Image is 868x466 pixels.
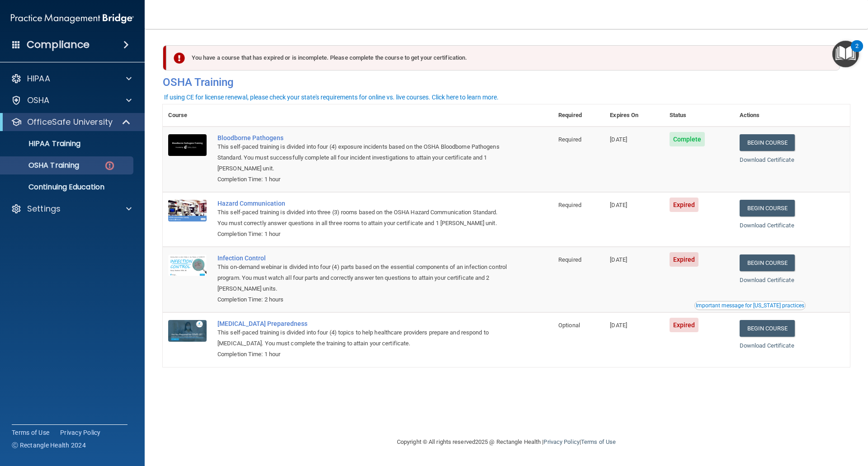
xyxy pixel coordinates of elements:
[164,94,499,100] div: If using CE for license renewal, please check your state's requirements for online vs. live cours...
[27,73,50,84] p: HIPAA
[217,134,508,141] a: Bloodborne Pathogens
[543,438,579,445] a: Privacy Policy
[11,9,134,28] img: PMB logo
[27,203,61,214] p: Settings
[670,132,705,146] span: Complete
[855,46,859,58] div: 2
[740,134,795,151] a: Begin Course
[664,104,734,127] th: Status
[12,441,86,450] span: Ⓒ Rectangle Health 2024
[740,200,795,217] a: Begin Course
[610,256,627,263] span: [DATE]
[670,198,699,212] span: Expired
[670,318,699,332] span: Expired
[740,254,795,271] a: Begin Course
[558,322,580,329] span: Optional
[734,104,850,127] th: Actions
[166,45,840,71] div: You have a course that has expired or is incomplete. Please complete the course to get your certi...
[217,207,508,229] div: This self-paced training is divided into three (3) rooms based on the OSHA Hazard Communication S...
[694,301,806,310] button: Read this if you are a dental practitioner in the state of CA
[27,95,50,106] p: OSHA
[11,95,132,106] a: OSHA
[217,327,508,349] div: This self-paced training is divided into four (4) topics to help healthcare providers prepare and...
[6,161,79,170] p: OSHA Training
[740,156,794,163] a: Download Certificate
[11,203,132,214] a: Settings
[27,117,113,127] p: OfficeSafe University
[27,38,90,51] h4: Compliance
[6,183,129,192] p: Continuing Education
[217,174,508,185] div: Completion Time: 1 hour
[670,252,699,267] span: Expired
[553,104,604,127] th: Required
[832,41,859,67] button: Open Resource Center, 2 new notifications
[558,202,581,208] span: Required
[558,136,581,143] span: Required
[740,277,794,283] a: Download Certificate
[217,262,508,294] div: This on-demand webinar is divided into four (4) parts based on the essential components of an inf...
[11,117,131,127] a: OfficeSafe University
[341,428,671,457] div: Copyright © All rights reserved 2025 @ Rectangle Health | |
[217,320,508,327] a: [MEDICAL_DATA] Preparedness
[163,93,500,102] button: If using CE for license renewal, please check your state's requirements for online vs. live cours...
[163,104,212,127] th: Course
[217,254,508,262] a: Infection Control
[217,294,508,305] div: Completion Time: 2 hours
[6,139,80,148] p: HIPAA Training
[558,256,581,263] span: Required
[740,222,794,229] a: Download Certificate
[217,229,508,240] div: Completion Time: 1 hour
[740,320,795,337] a: Begin Course
[610,202,627,208] span: [DATE]
[610,322,627,329] span: [DATE]
[12,428,49,437] a: Terms of Use
[60,428,101,437] a: Privacy Policy
[581,438,616,445] a: Terms of Use
[217,349,508,360] div: Completion Time: 1 hour
[610,136,627,143] span: [DATE]
[174,52,185,64] img: exclamation-circle-solid-danger.72ef9ffc.png
[217,200,508,207] a: Hazard Communication
[696,303,804,308] div: Important message for [US_STATE] practices
[104,160,115,171] img: danger-circle.6113f641.png
[740,342,794,349] a: Download Certificate
[604,104,664,127] th: Expires On
[163,76,850,89] h4: OSHA Training
[11,73,132,84] a: HIPAA
[217,141,508,174] div: This self-paced training is divided into four (4) exposure incidents based on the OSHA Bloodborne...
